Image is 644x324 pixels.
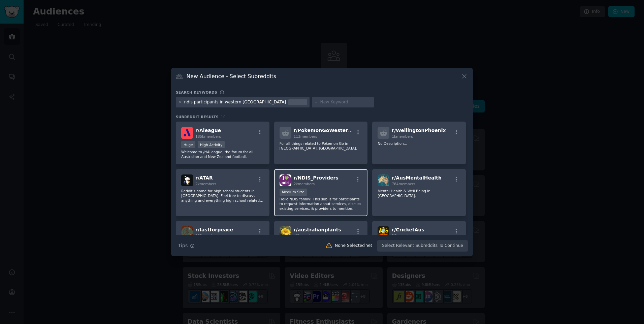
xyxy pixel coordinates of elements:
span: r/ PokemonGoWesternSyd [294,128,361,133]
h3: Search keywords [176,90,217,95]
p: Hello NDIS family! This sub is for participants to request information about services, discuss ex... [280,197,362,211]
span: 40k members [294,234,317,238]
img: CricketAus [378,226,389,238]
img: ATAR [181,174,193,186]
span: 282 members [195,234,219,238]
p: For all things related to Pokemon Go in [GEOGRAPHIC_DATA], [GEOGRAPHIC_DATA]. [280,141,362,151]
img: AusMentalHealth [378,174,389,186]
span: Tips [178,242,188,249]
h3: New Audience - Select Subreddits [187,73,276,80]
span: r/ fastforpeace [195,227,233,232]
div: ndis participants in western [GEOGRAPHIC_DATA] [184,99,286,105]
span: r/ NDIS_Providers [294,175,339,181]
span: 2k members [294,182,315,186]
span: r/ CricketAus [392,227,424,232]
span: r/ AusMentalHealth [392,175,442,181]
p: No Description... [378,141,460,146]
img: australianplants [280,226,291,238]
span: r/ Aleague [195,128,221,133]
button: Tips [176,240,197,252]
span: 2k members [195,182,217,186]
img: Aleague [181,127,193,139]
span: 10 [221,115,226,119]
input: New Keyword [320,99,372,105]
span: 185k members [195,134,221,138]
span: 1k members [392,134,413,138]
span: r/ australianplants [294,227,341,232]
img: NDIS_Providers [280,174,291,186]
p: Mental Health & Well Being in [GEOGRAPHIC_DATA]. [378,189,460,198]
p: Welcome to /r/ALeague, the forum for all Australian and New Zealand football. [181,150,264,159]
span: 784 members [392,182,415,186]
p: Reddit's home for high school students in [GEOGRAPHIC_DATA]. Feel free to discuss anything and ev... [181,189,264,203]
span: r/ WellingtonPhoenix [392,128,446,133]
span: 113 members [294,134,317,138]
span: Subreddit Results [176,115,219,119]
span: r/ ATAR [195,175,213,181]
div: High Activity [198,141,225,148]
img: fastforpeace [181,226,193,238]
div: None Selected Yet [335,243,372,249]
span: 29k members [392,234,415,238]
div: Medium Size [280,189,307,196]
div: Huge [181,141,195,148]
